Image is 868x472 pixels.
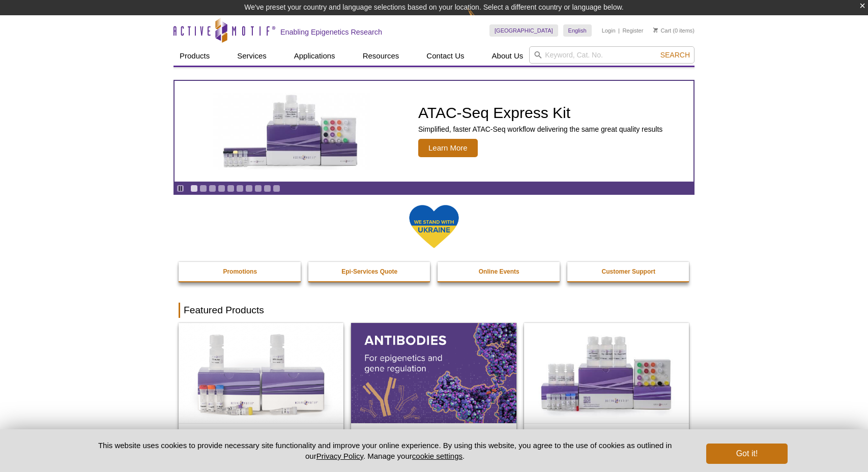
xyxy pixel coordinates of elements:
[418,105,662,121] h2: ATAC-Seq Express Kit
[264,185,271,192] a: Go to slide 9
[184,426,338,441] h2: DNA Library Prep Kit for Illumina
[80,440,689,461] p: This website uses cookies to provide necessary site functionality and improve your online experie...
[653,24,695,37] li: (0 items)
[324,428,330,437] sup: ®
[409,204,459,249] img: We Stand With Ukraine
[567,262,690,281] a: Customer Support
[179,303,689,318] h2: Featured Products
[563,24,592,37] a: English
[199,185,207,192] a: Go to slide 2
[418,139,478,157] span: Learn More
[653,27,671,34] a: Cart
[653,27,658,33] img: Your Cart
[236,185,244,192] a: Go to slide 6
[179,323,343,423] img: DNA Library Prep Kit for Illumina
[356,426,511,441] h2: Antibodies
[418,125,662,134] p: Simplified, faster ATAC-Seq workflow delivering the same great quality results
[341,268,397,275] strong: Epi-Services Quote
[602,268,655,275] strong: Customer Support
[583,428,589,437] sup: ®
[351,323,516,423] img: All Antibodies
[660,51,690,59] span: Search
[468,8,495,32] img: Change Here
[438,262,561,281] a: Online Events
[479,268,519,275] strong: Online Events
[273,185,280,192] a: Go to slide 10
[524,323,689,423] img: CUT&Tag-IT® Express Assay Kit
[223,268,257,275] strong: Promotions
[316,452,363,460] a: Privacy Policy
[245,185,253,192] a: Go to slide 7
[231,46,273,66] a: Services
[208,93,375,170] img: ATAC-Seq Express Kit
[288,46,341,66] a: Applications
[175,81,693,182] a: ATAC-Seq Express Kit ATAC-Seq Express Kit Simplified, faster ATAC-Seq workflow delivering the sam...
[602,27,616,34] a: Login
[254,185,262,192] a: Go to slide 8
[177,185,184,192] a: Toggle autoplay
[486,46,530,66] a: About Us
[357,46,406,66] a: Resources
[412,452,462,460] button: cookie settings
[529,426,684,441] h2: CUT&Tag-IT Express Assay Kit
[227,185,235,192] a: Go to slide 5
[420,46,470,66] a: Contact Us
[489,24,558,37] a: [GEOGRAPHIC_DATA]
[308,262,431,281] a: Epi-Services Quote
[175,81,693,182] article: ATAC-Seq Express Kit
[280,27,382,37] h2: Enabling Epigenetics Research
[529,46,695,64] input: Keyword, Cat. No.
[622,27,643,34] a: Register
[173,46,216,66] a: Products
[209,185,216,192] a: Go to slide 3
[218,185,225,192] a: Go to slide 4
[657,50,693,60] button: Search
[618,24,620,37] li: |
[179,262,302,281] a: Promotions
[190,185,198,192] a: Go to slide 1
[706,444,788,464] button: Got it!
